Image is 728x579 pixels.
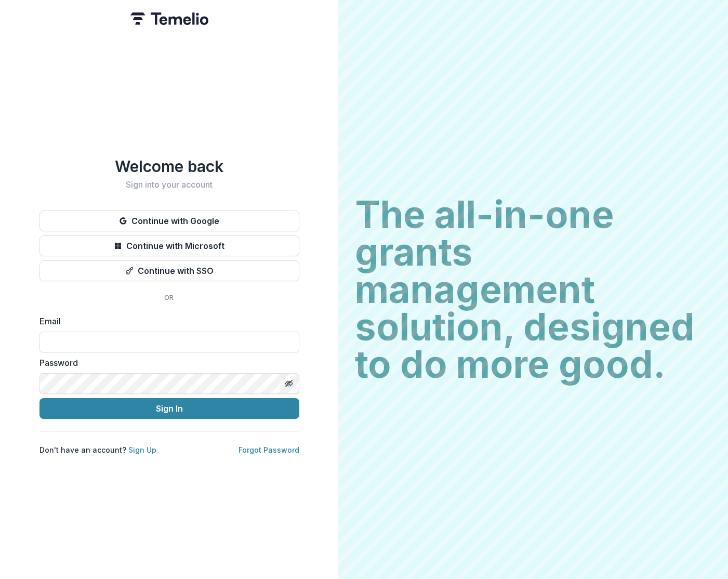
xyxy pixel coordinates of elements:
p: Don't have an account? [39,444,156,455]
button: Continue with Microsoft [39,235,299,256]
img: Temelio [130,12,208,25]
label: Password [39,357,293,369]
button: Continue with Google [39,210,299,231]
a: Sign Up [128,445,156,454]
button: Toggle password visibility [281,375,297,392]
h1: Welcome back [39,157,299,176]
button: Sign In [39,398,299,419]
h2: Sign into your account [39,180,299,190]
label: Email [39,315,293,327]
button: Continue with SSO [39,260,299,281]
a: Forgot Password [239,445,299,454]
